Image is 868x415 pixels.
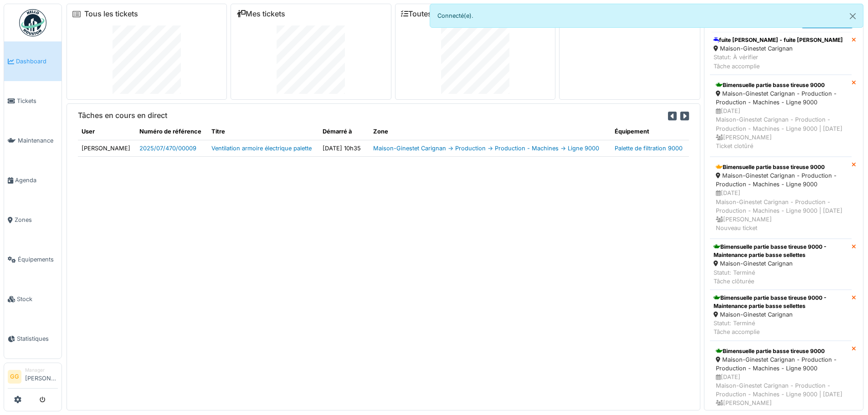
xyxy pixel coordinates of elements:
span: Maintenance [18,136,58,145]
li: GG [8,370,21,384]
a: Toutes les tâches [401,10,469,18]
div: Statut: À vérifier Tâche accomplie [714,53,843,70]
span: Équipements [18,255,58,264]
div: [DATE] Maison-Ginestet Carignan - Production - Production - Machines - Ligne 9000 | [DATE] [PERSO... [716,107,846,150]
span: Dashboard [16,57,58,66]
div: Bimensuelle partie basse tireuse 9000 [716,81,846,89]
a: GG Manager[PERSON_NAME] [8,367,58,389]
a: Dashboard [4,41,62,81]
div: Bimensuelle partie basse tireuse 9000 - Maintenance partie basse sellettes [714,243,848,259]
div: Bimensuelle partie basse tireuse 9000 [716,347,846,355]
span: Agenda [15,176,58,184]
a: Maison-Ginestet Carignan -> Production -> Production - Machines -> Ligne 9000 [373,145,599,152]
div: [DATE] Maison-Ginestet Carignan - Production - Production - Machines - Ligne 9000 | [DATE] [PERSO... [716,189,846,232]
a: Ventilation armoire électrique palette [211,145,312,152]
div: Statut: Terminé Tâche accomplie [714,319,848,336]
div: Maison-Ginestet Carignan [714,310,848,319]
div: Bimensuelle partie basse tireuse 9000 - Maintenance partie basse sellettes [714,294,848,310]
a: Bimensuelle partie basse tireuse 9000 Maison-Ginestet Carignan - Production - Production - Machin... [710,75,852,157]
th: Titre [208,123,319,140]
span: Statistiques [17,334,58,343]
a: Statistiques [4,319,62,359]
div: fuite [PERSON_NAME] - fuite [PERSON_NAME] [714,36,843,44]
img: Badge_color-CXgf-gQk.svg [19,9,46,36]
a: Bimensuelle partie basse tireuse 9000 - Maintenance partie basse sellettes Maison-Ginestet Carign... [710,239,852,290]
div: Maison-Ginestet Carignan - Production - Production - Machines - Ligne 9000 [716,355,846,373]
th: Équipement [611,123,689,140]
td: [PERSON_NAME] [78,140,136,156]
a: Mes tickets [236,10,285,18]
span: Tickets [17,97,58,105]
a: Tous les tickets [84,10,138,18]
a: Stock [4,279,62,319]
div: Connecté(e). [430,4,864,28]
div: Bimensuelle partie basse tireuse 9000 [716,163,846,171]
div: Statut: Terminé Tâche clôturée [714,268,848,286]
th: Démarré à [319,123,370,140]
div: Maison-Ginestet Carignan - Production - Production - Machines - Ligne 9000 [716,89,846,107]
a: Zones [4,200,62,240]
a: Maintenance [4,121,62,160]
li: [PERSON_NAME] [25,367,58,386]
td: [DATE] 10h35 [319,140,370,156]
a: Équipements [4,240,62,279]
span: translation missing: fr.shared.user [82,128,95,135]
div: Maison-Ginestet Carignan - Production - Production - Machines - Ligne 9000 [716,171,846,189]
div: Maison-Ginestet Carignan [714,44,843,53]
th: Numéro de référence [136,123,207,140]
a: 2025/07/470/00009 [139,145,196,152]
h6: Tâches en cours en direct [78,111,167,120]
a: fuite [PERSON_NAME] - fuite [PERSON_NAME] Maison-Ginestet Carignan Statut: À vérifierTâche accomplie [710,32,852,75]
a: Agenda [4,160,62,200]
div: Manager [25,367,58,374]
a: Bimensuelle partie basse tireuse 9000 - Maintenance partie basse sellettes Maison-Ginestet Carign... [710,290,852,341]
div: Maison-Ginestet Carignan [714,259,848,268]
span: Zones [15,215,58,224]
a: Bimensuelle partie basse tireuse 9000 Maison-Ginestet Carignan - Production - Production - Machin... [710,157,852,239]
a: Tickets [4,81,62,121]
a: Palette de filtration 9000 [615,145,683,152]
button: Close [842,4,863,28]
span: Stock [17,295,58,303]
th: Zone [370,123,611,140]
